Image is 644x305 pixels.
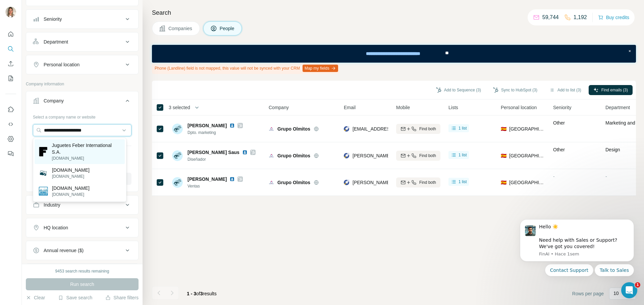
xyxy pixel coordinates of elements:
span: Other [553,120,565,126]
span: Diseñador [187,156,256,162]
button: Map my fields [303,65,338,72]
button: Seniority [26,11,138,27]
span: Design [605,147,620,152]
button: Enrich CSV [5,58,16,70]
span: Find both [419,153,436,159]
p: Company information [26,81,139,87]
div: Company [44,97,64,104]
button: Add to Sequence (3) [431,85,486,95]
button: Industry [26,197,138,213]
img: Juguetes Feber International S.A. [39,147,48,156]
img: Avatar [172,124,183,134]
img: reneelefeber.com [39,168,48,178]
button: Company [26,93,138,111]
button: Quick start [5,28,16,40]
span: of [196,291,200,296]
img: provider rocketreach logo [344,179,349,186]
span: Companies [168,25,193,32]
span: Find both [419,126,436,132]
img: provider rocketreach logo [344,152,349,159]
span: Dpto. marketing [187,130,243,136]
span: results [187,291,217,296]
span: 3 [200,291,203,296]
span: [PERSON_NAME] Saus [187,149,239,156]
span: - [553,174,555,179]
p: 59,744 [542,13,559,21]
span: [GEOGRAPHIC_DATA] [509,152,545,159]
div: Phone (Landline) field is not mapped, this value will not be synced with your CRM [152,63,339,74]
span: Personal location [501,104,537,111]
button: Feedback [5,148,16,160]
span: [PERSON_NAME] [187,176,227,182]
button: Department [26,34,138,50]
span: 1 [635,282,640,288]
button: Personal location [26,57,138,73]
img: provider rocketreach logo [344,126,349,132]
button: Find emails (3) [589,85,633,95]
img: Avatar [172,177,183,188]
span: Find emails (3) [601,87,628,93]
p: [DOMAIN_NAME] [52,185,90,192]
span: 3 selected [169,104,190,111]
p: Juguetes Feber International S.A. [52,142,121,155]
p: 1,192 [574,13,587,21]
span: Seniority [553,104,571,111]
img: LinkedIn logo [229,176,235,182]
span: 🇪🇸 [501,179,506,186]
button: Clear [26,294,45,301]
div: 9453 search results remaining [55,268,109,274]
p: [DOMAIN_NAME] [52,155,121,161]
button: Dashboard [5,133,16,145]
button: Save search [58,294,92,301]
span: Other [553,147,565,152]
p: [DOMAIN_NAME] [52,192,90,198]
h4: Search [152,8,636,17]
span: Grupo Olmitos [277,152,310,159]
div: Department [44,39,68,45]
span: Grupo Olmitos [277,179,310,186]
span: People [220,25,235,32]
div: Industry [44,202,60,208]
img: tripfeber.com [39,186,48,196]
button: Share filters [105,294,139,301]
button: Search [5,43,16,55]
div: Seniority [44,16,62,22]
span: 🇪🇸 [501,152,506,159]
button: Use Surfe on LinkedIn [5,103,16,116]
img: Logo of Grupo Olmitos [269,180,274,185]
span: Email [344,104,356,111]
span: Grupo Olmitos [277,126,310,132]
button: Add to list (3) [545,85,586,95]
span: Lists [448,104,458,111]
span: [GEOGRAPHIC_DATA] [509,179,545,186]
button: Annual revenue ($) [26,242,138,258]
span: 1 - 3 [187,291,196,296]
img: Avatar [5,7,16,17]
button: Find both [396,177,440,187]
p: [DOMAIN_NAME] [52,173,90,179]
span: 🇪🇸 [501,126,506,132]
span: - [605,174,607,179]
img: Logo of Grupo Olmitos [269,126,274,132]
button: Find both [396,124,440,134]
button: HQ location [26,220,138,236]
span: [EMAIL_ADDRESS][DOMAIN_NAME] [353,126,432,132]
p: [DOMAIN_NAME] [52,167,90,173]
div: Personal location [44,61,79,68]
iframe: Intercom notifications mensaje [510,211,644,302]
img: LinkedIn logo [242,150,248,155]
button: Use Surfe API [5,118,16,130]
span: [PERSON_NAME][EMAIL_ADDRESS][DOMAIN_NAME] [353,180,471,185]
img: Logo of Grupo Olmitos [269,153,274,158]
img: Avatar [172,150,183,161]
span: Company [269,104,289,111]
button: My lists [5,72,16,84]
